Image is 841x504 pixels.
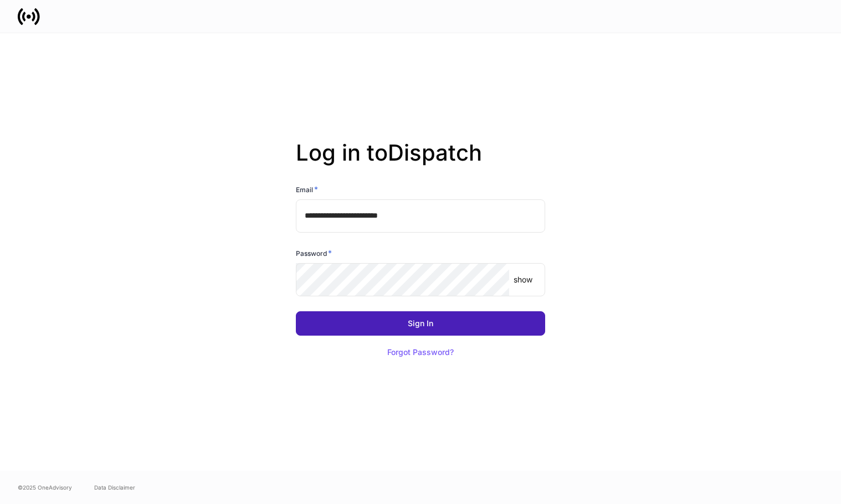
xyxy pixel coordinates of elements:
span: © 2025 OneAdvisory [18,483,72,492]
button: Forgot Password? [373,340,468,364]
a: Data Disclaimer [94,483,135,492]
p: show [514,274,532,285]
h2: Log in to Dispatch [296,140,545,184]
h6: Password [296,248,332,259]
h6: Email [296,184,318,195]
div: Forgot Password? [387,348,454,356]
button: Sign In [296,311,545,336]
div: Sign In [408,320,433,327]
